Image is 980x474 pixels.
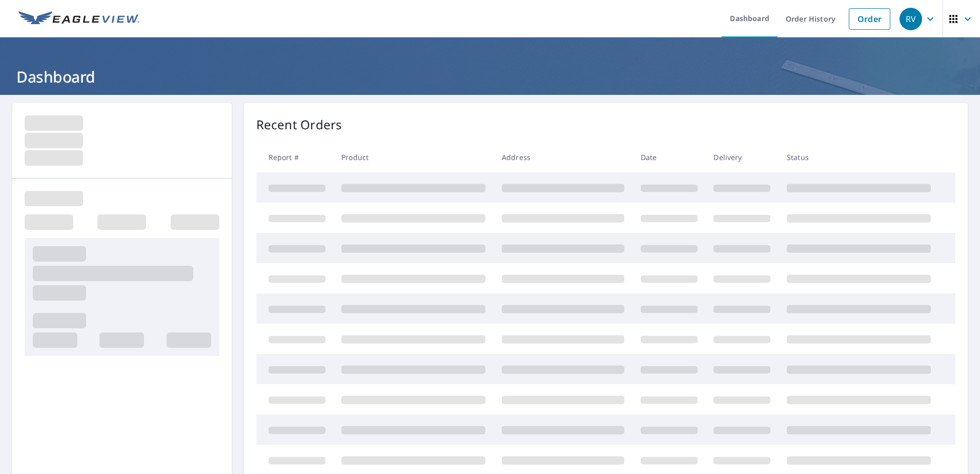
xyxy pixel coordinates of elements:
th: Date [632,142,706,172]
th: Report # [256,142,334,172]
div: RV [900,8,922,30]
a: Order [849,8,890,30]
th: Delivery [705,142,779,172]
th: Product [333,142,494,172]
h1: Dashboard [12,66,968,87]
p: Recent Orders [256,115,342,134]
th: Address [494,142,632,172]
th: Status [779,142,939,172]
img: EV Logo [18,11,139,27]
